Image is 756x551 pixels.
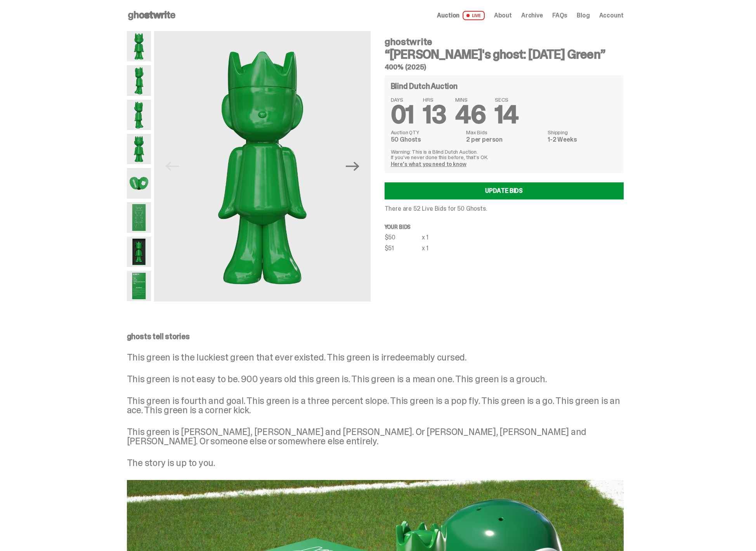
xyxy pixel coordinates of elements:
[127,237,151,267] img: Schrodinger_Green_Hero_13.png
[548,137,617,143] dd: 1-2 Weeks
[385,245,422,251] div: $51
[422,234,429,241] div: x 1
[127,65,151,95] img: Schrodinger_Green_Hero_2.png
[463,11,485,20] span: LIVE
[127,31,151,61] img: Schrodinger_Green_Hero_1.png
[455,97,486,102] span: MINS
[385,48,624,61] h3: “[PERSON_NAME]'s ghost: [DATE] Green”
[422,245,429,251] div: x 1
[127,374,624,384] p: This green is not easy to be. 900 years old this green is. This green is a mean one. This green i...
[423,99,446,131] span: 13
[391,149,617,160] p: Warning: This is a Blind Dutch Auction. If you’ve never done this before, that’s OK.
[127,353,624,362] p: This green is the luckiest green that ever existed. This green is irredeemably cursed.
[548,130,617,135] dt: Shipping
[127,168,151,198] img: Schrodinger_Green_Hero_7.png
[154,31,370,301] img: Schrodinger_Green_Hero_1.png
[391,97,414,102] span: DAYS
[466,137,543,143] dd: 2 per person
[577,12,590,19] a: Blog
[127,271,151,301] img: Schrodinger_Green_Hero_12.png
[455,99,486,131] span: 46
[127,134,151,164] img: Schrodinger_Green_Hero_6.png
[127,458,624,468] p: The story is up to you.
[423,97,446,102] span: HRS
[495,99,518,131] span: 14
[344,158,361,175] button: Next
[437,11,484,20] a: Auction LIVE
[391,161,466,168] a: Here's what you need to know
[127,100,151,130] img: Schrodinger_Green_Hero_3.png
[385,224,624,230] p: Your bids
[437,12,459,19] span: Auction
[391,130,461,135] dt: Auction QTY
[385,64,624,71] h5: 400% (2025)
[494,12,512,19] a: About
[521,12,543,19] a: Archive
[466,130,543,135] dt: Max Bids
[495,97,518,102] span: SECS
[127,396,624,415] p: This green is fourth and goal. This green is a three percent slope. This green is a pop fly. This...
[127,427,624,446] p: This green is [PERSON_NAME], [PERSON_NAME] and [PERSON_NAME]. Or [PERSON_NAME], [PERSON_NAME] and...
[391,137,461,143] dd: 50 Ghosts
[127,202,151,232] img: Schrodinger_Green_Hero_9.png
[385,206,624,212] p: There are 52 Live Bids for 50 Ghosts.
[599,12,624,19] a: Account
[552,12,567,19] a: FAQs
[127,333,624,340] p: ghosts tell stories
[391,99,414,131] span: 01
[385,234,422,241] div: $50
[385,182,624,199] a: Update Bids
[385,37,624,47] h4: ghostwrite
[391,82,458,90] h4: Blind Dutch Auction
